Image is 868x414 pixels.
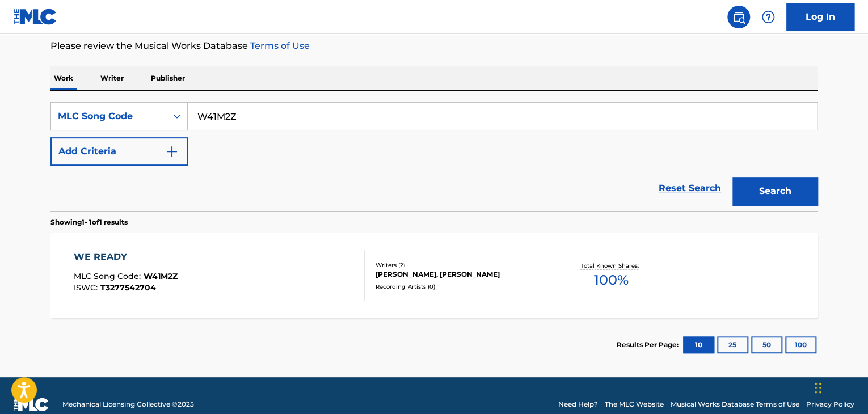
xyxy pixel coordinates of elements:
a: WE READYMLC Song Code:W41M2ZISWC:T3277542704Writers (2)[PERSON_NAME], [PERSON_NAME]Recording Arti... [50,233,818,318]
p: Work [50,66,77,90]
p: Writer [97,66,127,90]
div: Drag [815,371,821,405]
button: 100 [785,336,816,353]
button: 10 [683,336,714,353]
div: Help [757,6,779,28]
button: 25 [717,336,748,353]
span: Mechanical Licensing Collective © 2025 [62,399,194,409]
div: [PERSON_NAME], [PERSON_NAME] [376,269,547,280]
div: WE READY [74,250,178,264]
div: MLC Song Code [58,109,160,123]
span: ISWC : [74,282,100,293]
a: Need Help? [558,399,598,409]
button: 50 [751,336,782,353]
a: Log In [786,3,854,31]
a: Reset Search [653,176,727,201]
p: Publisher [148,66,188,90]
div: Writers ( 2 ) [376,261,547,269]
p: Please review the Musical Works Database [50,39,818,53]
div: Recording Artists ( 0 ) [376,282,547,291]
p: Showing 1 - 1 of 1 results [50,217,128,227]
span: MLC Song Code : [74,271,144,281]
span: W41M2Z [144,271,178,281]
img: 9d2ae6d4665cec9f34b9.svg [165,145,179,158]
p: Results Per Page: [617,340,681,350]
button: Search [732,177,818,205]
p: Total Known Shares: [580,261,641,270]
form: Search Form [50,102,818,211]
a: Terms of Use [248,40,310,51]
a: The MLC Website [605,399,664,409]
img: search [732,10,745,24]
span: T3277542704 [100,282,156,293]
a: Musical Works Database Terms of Use [671,399,799,409]
iframe: Chat Widget [811,360,868,414]
a: Public Search [727,6,750,28]
button: Add Criteria [50,137,188,166]
img: logo [14,398,49,411]
img: help [761,10,775,24]
img: MLC Logo [14,9,57,25]
a: Privacy Policy [806,399,854,409]
span: 100 % [593,270,628,290]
